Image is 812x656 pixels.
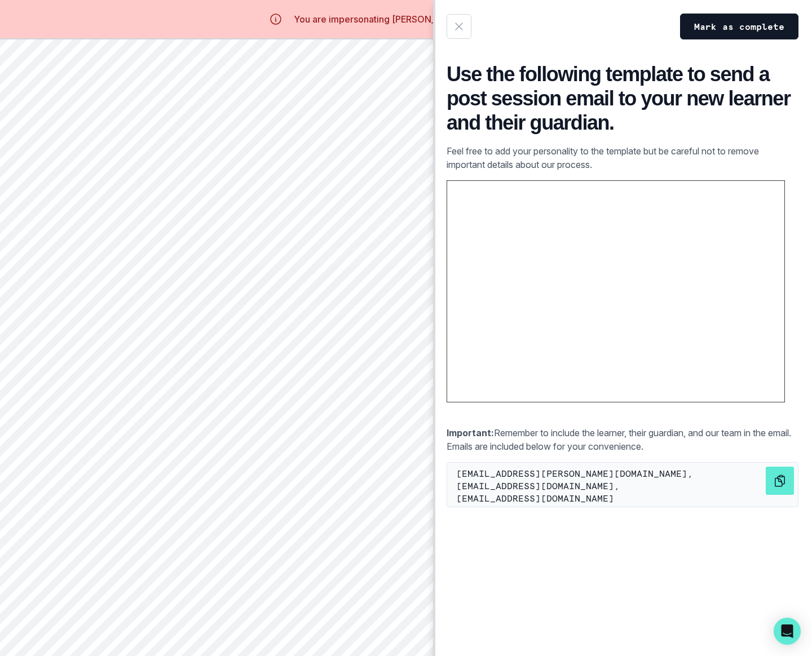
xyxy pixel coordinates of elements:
button: Click to copy [766,467,794,495]
iframe: Embedded Google Doc [447,180,785,402]
div: Open Intercom Messenger [774,618,801,645]
p: Remember to include the learner, their guardian, and our team in the email. Emails are included b... [447,426,798,453]
h2: Use the following template to send a post session email to your new learner and their guardian. [447,62,798,135]
p: Feel free to add your personality to the template but be careful not to remove important details ... [447,144,798,171]
button: Mark as complete [680,14,798,39]
textarea: [EMAIL_ADDRESS][PERSON_NAME][DOMAIN_NAME], [EMAIL_ADDRESS][DOMAIN_NAME], [EMAIL_ADDRESS][DOMAIN_N... [447,462,798,507]
strong: Important: [447,427,494,438]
